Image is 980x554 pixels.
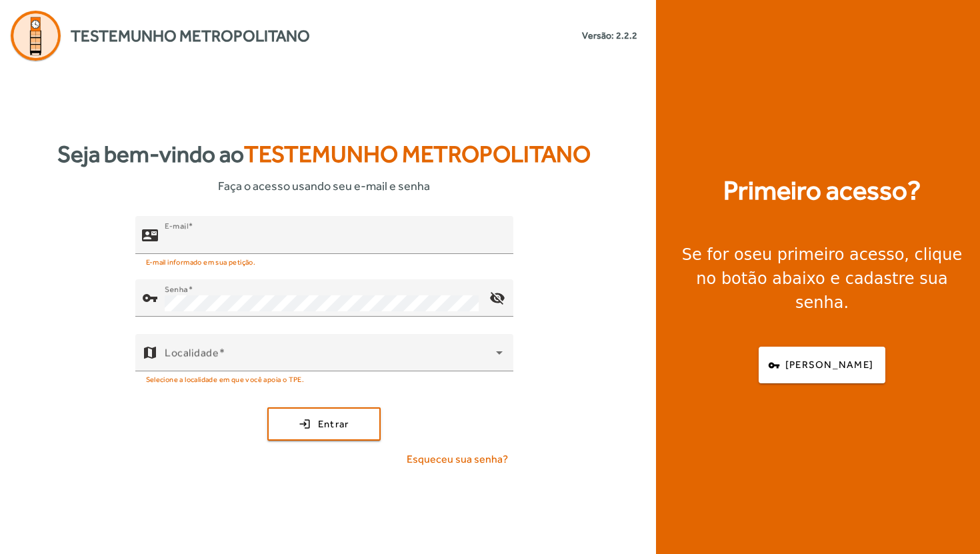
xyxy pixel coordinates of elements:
[142,345,158,361] mat-icon: map
[57,137,591,172] strong: Seja bem-vindo ao
[318,417,349,432] span: Entrar
[672,243,972,315] div: Se for o , clique no botão abaixo e cadastre sua senha.
[244,141,591,167] span: Testemunho Metropolitano
[582,29,637,43] small: Versão: 2.2.2
[165,347,219,359] mat-label: Localidade
[71,24,310,48] span: Testemunho Metropolitano
[11,11,61,61] img: Logo Agenda
[218,177,430,195] span: Faça o acesso usando seu e-mail e senha
[146,371,305,386] mat-hint: Selecione a localidade em que você apoia o TPE.
[165,285,188,294] mat-label: Senha
[785,357,873,373] span: [PERSON_NAME]
[744,245,905,264] strong: seu primeiro acesso
[723,171,921,211] strong: Primeiro acesso?
[759,347,885,383] button: [PERSON_NAME]
[142,227,158,243] mat-icon: contact_mail
[481,282,513,314] mat-icon: visibility_off
[142,290,158,306] mat-icon: vpn_key
[267,407,381,441] button: Entrar
[165,221,188,231] mat-label: E-mail
[146,254,256,269] mat-hint: E-mail informado em sua petição.
[407,451,508,467] span: Esqueceu sua senha?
